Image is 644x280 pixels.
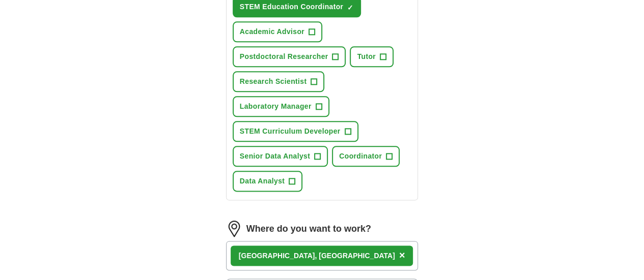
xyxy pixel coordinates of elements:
[246,222,371,236] label: Where do you want to work?
[233,121,358,142] button: STEM Curriculum Developer
[233,146,328,167] button: Senior Data Analyst
[233,71,325,92] button: Research Scientist
[332,146,400,167] button: Coordinator
[240,2,344,12] span: STEM Education Coordinator
[239,252,315,260] strong: [GEOGRAPHIC_DATA]
[240,26,304,37] span: Academic Advisor
[233,21,322,42] button: Academic Advisor
[240,151,310,162] span: Senior Data Analyst
[226,221,242,237] img: location.png
[347,4,353,12] span: ✓
[399,248,405,263] button: ×
[240,101,312,112] span: Laboratory Manager
[240,126,341,137] span: STEM Curriculum Developer
[239,251,395,261] div: , [GEOGRAPHIC_DATA]
[233,171,303,192] button: Data Analyst
[233,46,346,67] button: Postdoctoral Researcher
[357,51,375,62] span: Tutor
[399,250,405,261] span: ×
[240,76,307,87] span: Research Scientist
[350,46,393,67] button: Tutor
[240,176,285,186] span: Data Analyst
[233,96,329,117] button: Laboratory Manager
[339,151,382,162] span: Coordinator
[240,51,328,62] span: Postdoctoral Researcher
